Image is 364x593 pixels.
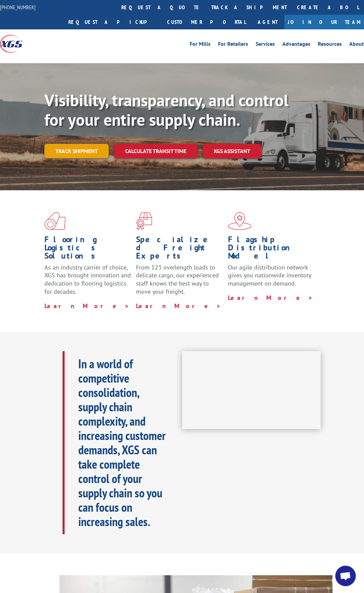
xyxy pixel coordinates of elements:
a: Advantages [282,41,310,49]
a: For Retailers [218,41,248,49]
h1: Flooring Logistics Solutions [44,235,131,263]
b: Visibility, transparency, and control for your entire supply chain. [44,89,288,130]
a: Resources [318,41,342,49]
img: xgs-icon-focused-on-flooring-red [136,212,152,230]
a: Learn More > [136,302,221,310]
p: From 123 overlength loads to delicate cargo, our experienced staff knows the best way to move you... [136,263,223,302]
h1: Specialized Freight Experts [136,235,223,263]
iframe: XGS Logistics Solutions [182,351,321,429]
span: Our agile distribution network gives you nationwide inventory management on demand. [228,263,311,288]
a: Learn More > [44,302,130,310]
a: Agent [251,15,284,29]
a: For Mills [190,41,211,49]
a: Calculate transit time [114,144,197,158]
h1: Flagship Distribution Model [228,235,314,263]
a: XGS ASSISTANT [203,144,261,158]
a: Services [256,41,275,49]
a: Join Our Team [284,15,364,29]
a: Learn More > [228,294,313,302]
img: xgs-icon-total-supply-chain-intelligence-red [44,212,66,230]
a: Track shipment [44,144,109,158]
a: About [349,41,364,49]
img: xgs-icon-flagship-distribution-model-red [228,212,252,230]
b: In a world of competitive consolidation, supply chain complexity, and increasing customer demands... [78,356,166,529]
a: Customer Portal [162,15,251,29]
a: Open chat [335,566,356,586]
a: Request a pickup [63,15,162,29]
span: As an industry carrier of choice, XGS has brought innovation and dedication to flooring logistics... [44,263,131,295]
